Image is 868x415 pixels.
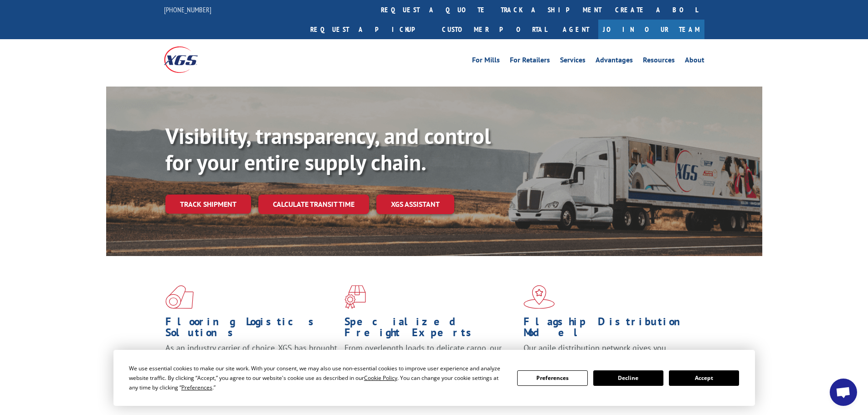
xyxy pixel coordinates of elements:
[165,195,251,214] a: Track shipment
[643,56,675,67] a: Resources
[669,370,739,386] button: Accept
[344,343,517,383] p: From overlength loads to delicate cargo, our experienced staff knows the best way to move your fr...
[554,20,598,39] a: Agent
[113,350,755,406] div: Cookie Consent Prompt
[364,374,397,382] span: Cookie Policy
[524,343,691,364] span: Our agile distribution network gives you nationwide inventory management on demand.
[181,384,212,391] span: Preferences
[164,5,211,14] a: [PHONE_NUMBER]
[830,379,857,406] div: Open chat
[165,343,337,375] span: As an industry carrier of choice, XGS has brought innovation and dedication to flooring logistics...
[560,56,586,67] a: Services
[685,56,704,67] a: About
[376,195,454,214] a: XGS ASSISTANT
[303,20,435,39] a: Request a pickup
[593,370,663,386] button: Decline
[596,56,633,67] a: Advantages
[258,195,369,214] a: Calculate transit time
[165,285,194,309] img: xgs-icon-total-supply-chain-intelligence-red
[517,370,587,386] button: Preferences
[344,285,366,309] img: xgs-icon-focused-on-flooring-red
[129,364,506,392] div: We use essential cookies to make our site work. With your consent, we may also use non-essential ...
[344,316,517,343] h1: Specialized Freight Experts
[435,20,554,39] a: Customer Portal
[524,316,696,343] h1: Flagship Distribution Model
[165,316,338,343] h1: Flooring Logistics Solutions
[165,122,491,176] b: Visibility, transparency, and control for your entire supply chain.
[472,56,500,67] a: For Mills
[524,285,555,309] img: xgs-icon-flagship-distribution-model-red
[510,56,550,67] a: For Retailers
[598,20,704,39] a: Join Our Team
